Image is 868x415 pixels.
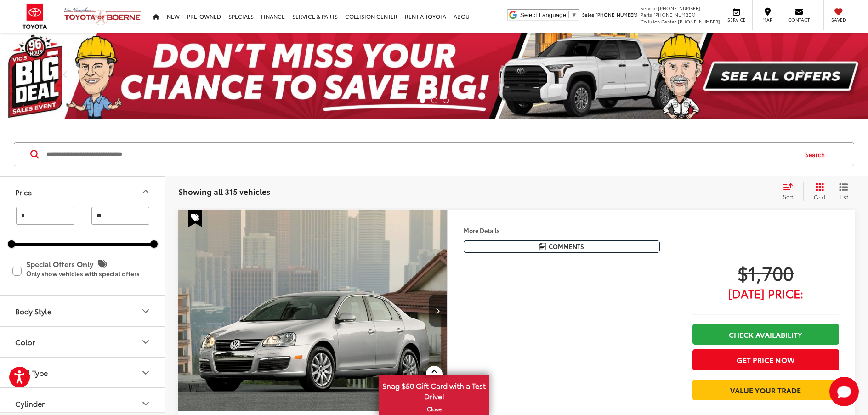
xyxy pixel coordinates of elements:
a: 2008 Volkswagen Jetta SE2008 Volkswagen Jetta SE2008 Volkswagen Jetta SE2008 Volkswagen Jetta SE [178,210,448,411]
span: $1,700 [692,261,839,284]
span: Sort [783,193,793,200]
span: — [77,212,89,220]
button: PricePrice [0,177,166,207]
span: [DATE] Price: [692,289,839,298]
span: Contact [788,17,810,23]
span: Service [641,5,657,11]
div: Price [15,188,32,196]
div: Fuel Type [140,367,151,378]
img: 2008 Volkswagen Jetta SE [178,210,448,412]
input: minimum Buy price [16,207,74,225]
span: ▼ [571,11,577,18]
span: ​ [568,11,569,18]
label: Special Offers Only [12,256,153,286]
a: Check Availability [692,324,839,345]
button: Comments [464,240,660,253]
button: Search [796,143,838,166]
button: Get Price Now [692,349,839,370]
span: Select Language [520,11,566,18]
span: Parts [641,11,652,18]
p: Only show vehicles with special offers [26,271,153,277]
button: Body StyleBody Style [0,296,166,326]
span: [PHONE_NUMBER] [653,11,696,18]
button: ColorColor [0,327,166,357]
span: Snag $50 Gift Card with a Test Drive! [380,376,488,404]
a: Select Language​ [520,11,577,18]
span: [PHONE_NUMBER] [658,5,700,11]
button: Fuel TypeFuel Type [0,358,166,387]
button: Toggle Chat Window [829,377,859,406]
span: Comments [549,242,584,251]
h4: More Details [464,227,660,233]
div: Price [140,186,151,197]
span: [PHONE_NUMBER] [678,18,720,25]
button: Select sort value [778,182,803,201]
div: Body Style [140,306,151,317]
button: Grid View [803,182,832,201]
input: Search by Make, Model, or Keyword [45,143,796,165]
div: Color [15,337,35,346]
div: Cylinder [140,398,151,409]
div: Cylinder [15,399,45,408]
div: Color [140,336,151,347]
span: Grid [814,193,825,201]
span: List [839,193,848,200]
div: Body Style [15,307,51,315]
img: Vic Vaughan Toyota of Boerne [63,7,142,26]
span: Special [188,210,202,227]
div: Fuel Type [15,368,48,377]
a: Value Your Trade [692,380,839,400]
span: Sales [582,11,594,18]
span: Showing all 315 vehicles [178,186,270,197]
span: Map [757,17,777,23]
img: Comments [539,243,546,250]
input: maximum Buy price [91,207,150,225]
button: List View [832,182,855,201]
span: Service [726,17,747,23]
span: [PHONE_NUMBER] [596,11,638,18]
button: Next image [429,295,447,327]
span: Saved [828,17,849,23]
div: 2008 Volkswagen Jetta SE 0 [178,210,448,411]
span: Collision Center [641,18,676,25]
svg: Start Chat [829,377,859,406]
